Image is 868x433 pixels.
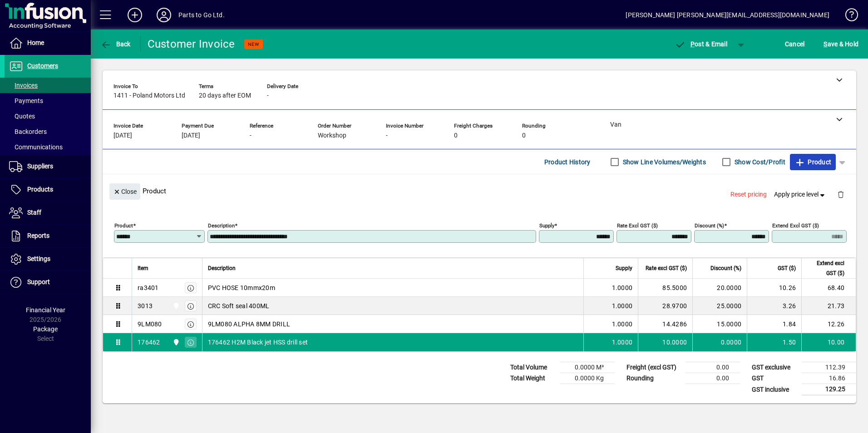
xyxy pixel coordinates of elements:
[626,8,829,22] div: [PERSON_NAME] [PERSON_NAME][EMAIL_ADDRESS][DOMAIN_NAME]
[675,40,727,48] span: ost & Email
[208,222,235,229] mat-label: Description
[27,278,50,285] span: Support
[5,178,91,201] a: Products
[807,258,844,278] span: Extend excl GST ($)
[686,362,740,373] td: 0.00
[5,271,91,294] a: Support
[733,157,785,167] label: Show Cost/Profit
[644,320,687,329] div: 14.4286
[5,78,91,93] a: Invoices
[801,279,856,297] td: 68.40
[692,333,747,351] td: 0.0000
[783,36,807,52] button: Cancel
[208,338,308,347] span: 176462 H2M Black jet HSS drill set
[802,384,856,395] td: 129.25
[120,7,149,23] button: Add
[824,40,827,48] span: S
[774,190,827,199] span: Apply price level
[318,132,346,139] span: Workshop
[727,187,770,203] button: Reset pricing
[695,222,724,229] mat-label: Discount (%)
[506,362,560,373] td: Total Volume
[27,62,58,69] span: Customers
[109,183,140,200] button: Close
[5,155,91,178] a: Suppliers
[544,155,591,169] span: Product History
[747,315,801,333] td: 1.84
[208,301,270,310] span: CRC Soft seal 400ML
[182,132,200,139] span: [DATE]
[692,297,747,315] td: 25.0000
[33,325,58,333] span: Package
[27,209,41,216] span: Staff
[9,128,47,135] span: Backorders
[506,373,560,384] td: Total Weight
[830,190,852,198] app-page-header-button: Delete
[5,108,91,124] a: Quotes
[612,283,633,292] span: 1.0000
[5,139,91,155] a: Communications
[27,186,53,193] span: Products
[747,384,802,395] td: GST inclusive
[267,92,269,99] span: -
[27,162,53,170] span: Suppliers
[801,333,856,351] td: 10.00
[802,362,856,373] td: 112.39
[616,263,632,273] span: Supply
[149,7,178,23] button: Profile
[612,338,633,347] span: 1.0000
[612,301,633,310] span: 1.0000
[199,92,251,99] span: 20 days after EOM
[830,183,852,205] button: Delete
[27,39,44,46] span: Home
[785,37,805,51] span: Cancel
[821,36,861,52] button: Save & Hold
[747,297,801,315] td: 3.26
[113,92,185,99] span: 1411 - Poland Motors Ltd
[644,338,687,347] div: 10.0000
[747,373,802,384] td: GST
[838,2,857,31] a: Knowledge Base
[772,222,819,229] mat-label: Extend excl GST ($)
[541,154,594,170] button: Product History
[100,40,131,48] span: Back
[9,97,43,104] span: Payments
[644,301,687,310] div: 28.9700
[646,263,687,273] span: Rate excl GST ($)
[103,174,856,207] div: Product
[91,36,141,52] app-page-header-button: Back
[621,157,706,167] label: Show Line Volumes/Weights
[690,40,695,48] span: P
[138,338,160,347] div: 176462
[250,132,252,139] span: -
[113,184,137,199] span: Close
[622,373,686,384] td: Rounding
[747,333,801,351] td: 1.50
[770,187,830,203] button: Apply price level
[208,320,291,329] span: 9LM080 ALPHA 8MM DRILL
[170,301,181,311] span: Van
[802,373,856,384] td: 16.86
[794,155,831,169] span: Product
[686,373,740,384] td: 0.00
[560,373,615,384] td: 0.0000 Kg
[138,301,153,310] div: 3013
[5,32,91,54] a: Home
[747,279,801,297] td: 10.26
[170,283,181,293] span: Van
[5,248,91,271] a: Settings
[801,315,856,333] td: 12.26
[539,222,554,229] mat-label: Supply
[692,279,747,297] td: 20.0000
[386,132,388,139] span: -
[26,306,65,314] span: Financial Year
[612,320,633,329] span: 1.0000
[113,132,132,139] span: [DATE]
[27,232,49,239] span: Reports
[670,36,732,52] button: Post & Email
[801,297,856,315] td: 21.73
[208,283,275,292] span: PVC HOSE 10mmx20m
[114,222,133,229] mat-label: Product
[692,315,747,333] td: 15.0000
[138,283,159,292] div: ra3401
